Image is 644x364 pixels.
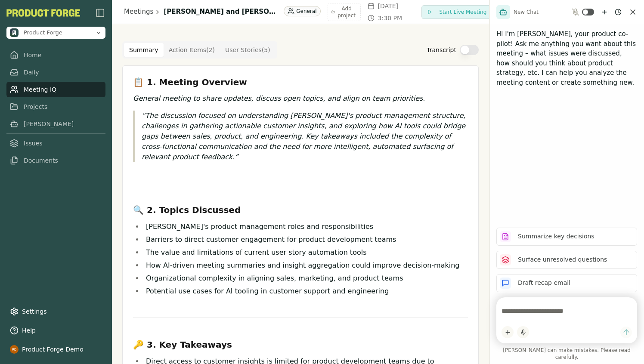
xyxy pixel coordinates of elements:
span: 3:30 PM [378,14,402,22]
p: Summarize key decisions [518,232,594,241]
li: Organizational complexity in aligning sales, marketing, and product teams [143,273,468,284]
span: New Chat [514,9,539,15]
span: Add project [337,5,357,19]
p: Hi I'm [PERSON_NAME], your product co-pilot! Ask me anything you want about this meeting – what i... [496,29,637,87]
p: The discussion focused on understanding [PERSON_NAME]'s product management structure, challenges ... [142,111,468,162]
li: Potential use cases for AI tooling in customer support and engineering [143,286,468,297]
button: PF-Logo [6,9,80,17]
span: [DATE] [378,2,398,10]
button: Add content to chat [502,326,514,338]
a: Daily [6,65,105,80]
button: Open organization switcher [6,27,105,39]
p: Draft recap email [518,278,570,287]
em: General meeting to share updates, discuss open topics, and align on team priorities. [133,94,425,102]
button: Close chat [629,8,637,16]
button: Chat history [613,7,623,17]
a: Meeting IQ [6,82,105,97]
button: Toggle ambient mode [582,9,594,15]
h1: [PERSON_NAME] and [PERSON_NAME] [164,7,278,17]
button: New chat [599,7,610,17]
button: Send message [620,327,632,338]
span: [PERSON_NAME] can make mistakes. Please read carefully. [496,347,637,361]
a: Meetings [124,7,153,17]
button: Start Live Meeting [421,5,492,19]
label: Transcript [427,46,456,54]
h3: 📋 1. Meeting Overview [133,76,468,88]
img: profile [10,345,19,354]
a: [PERSON_NAME] [6,116,105,132]
img: sidebar [95,8,105,18]
a: Projects [6,99,105,114]
button: Add project [328,3,361,21]
h3: 🔍 2. Topics Discussed [133,204,468,216]
button: Product Forge Demo [6,342,105,357]
button: Help [6,323,105,338]
button: Action Items ( 2 ) [164,43,220,57]
button: Summary [124,43,164,57]
a: Issues [6,136,105,151]
li: The value and limitations of current user story automation tools [143,247,468,258]
li: How AI-driven meeting summaries and insight aggregation could improve decision-making [143,260,468,271]
img: Product Forge [10,28,19,37]
li: Barriers to direct customer engagement for product development teams [143,234,468,245]
span: Start Live Meeting [439,9,486,15]
a: Documents [6,153,105,168]
a: Home [6,47,105,63]
button: Start dictation [517,326,529,338]
img: Product Forge [6,9,80,17]
p: Surface unresolved questions [518,255,607,264]
li: [PERSON_NAME]'s product management roles and responsibilities [143,221,468,232]
button: Summarize key decisions [496,228,637,246]
span: Product Forge [24,29,62,37]
a: Settings [6,304,105,319]
button: User Stories ( 5 ) [220,43,276,57]
button: Surface unresolved questions [496,251,637,269]
div: General [284,6,320,16]
h3: 🔑 3. Key Takeaways [133,339,468,351]
button: Draft recap email [496,274,637,292]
